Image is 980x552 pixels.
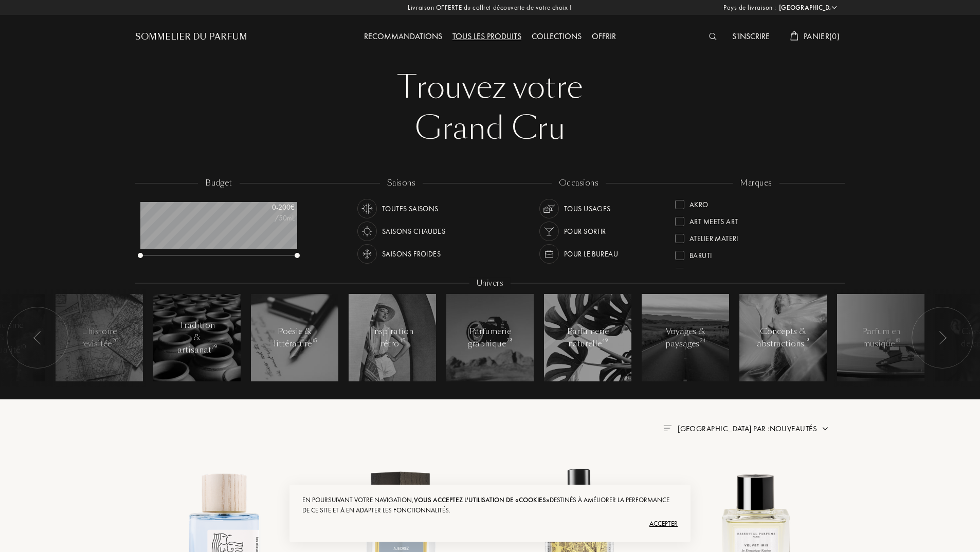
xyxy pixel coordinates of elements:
img: usage_occasion_work_white.svg [542,247,556,261]
div: En poursuivant votre navigation, destinés à améliorer la performance de ce site et à en adapter l... [302,495,678,516]
img: usage_occasion_all_white.svg [542,201,556,216]
div: Trouvez votre [143,67,837,108]
a: Offrir [587,31,621,42]
span: [GEOGRAPHIC_DATA] par : Nouveautés [678,424,817,434]
img: usage_season_hot_white.svg [360,224,374,238]
div: Baruti [689,247,712,261]
div: saisons [380,177,423,189]
img: arr_left.svg [938,331,947,344]
div: Saisons froides [382,244,441,264]
div: Voyages & paysages [664,325,707,350]
div: Tous usages [564,199,611,218]
span: 49 [602,337,608,344]
div: Art Meets Art [689,213,738,227]
div: Tous les produits [447,30,527,44]
div: Toutes saisons [382,199,439,218]
span: Pays de livraison : [723,3,776,13]
div: Binet-Papillon [689,264,740,278]
div: Grand Cru [143,108,837,149]
a: Recommandations [359,31,447,42]
div: Accepter [302,516,678,532]
img: search_icn_white.svg [709,33,717,40]
div: Concepts & abstractions [757,325,809,350]
span: 79 [212,343,217,351]
div: budget [198,177,240,189]
span: Panier ( 0 ) [804,31,840,42]
img: arr_left.svg [33,331,42,344]
img: usage_season_average_white.svg [360,201,374,216]
a: Collections [527,31,587,42]
div: Poésie & littérature [273,325,317,350]
div: Atelier Materi [689,230,738,244]
img: usage_occasion_party_white.svg [542,224,556,238]
div: Offrir [587,30,621,44]
a: Tous les produits [447,31,527,42]
div: marques [733,177,779,189]
div: S'inscrire [727,30,775,44]
img: arrow.png [821,425,829,433]
div: 0 - 200 € [243,202,295,213]
span: 15 [312,337,317,344]
div: /50mL [243,213,295,224]
img: usage_season_cold_white.svg [360,247,374,261]
div: occasions [552,177,606,189]
div: Univers [469,278,511,289]
div: Collections [527,30,587,44]
div: Akro [689,196,709,210]
a: Sommelier du Parfum [135,31,247,43]
span: 13 [805,337,810,344]
div: Pour le bureau [564,244,618,264]
div: Saisons chaudes [382,222,445,241]
img: cart_white.svg [790,31,798,41]
div: Parfumerie graphique [468,325,512,350]
div: Parfumerie naturelle [566,325,610,350]
a: S'inscrire [727,31,775,42]
div: Tradition & artisanat [175,319,219,356]
div: Pour sortir [564,222,606,241]
div: Inspiration rétro [371,325,414,350]
span: 23 [506,337,513,344]
span: vous acceptez l'utilisation de «cookies» [414,495,550,504]
span: 24 [700,337,706,344]
span: 45 [400,337,405,344]
img: filter_by.png [663,425,672,431]
div: Recommandations [359,30,447,44]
